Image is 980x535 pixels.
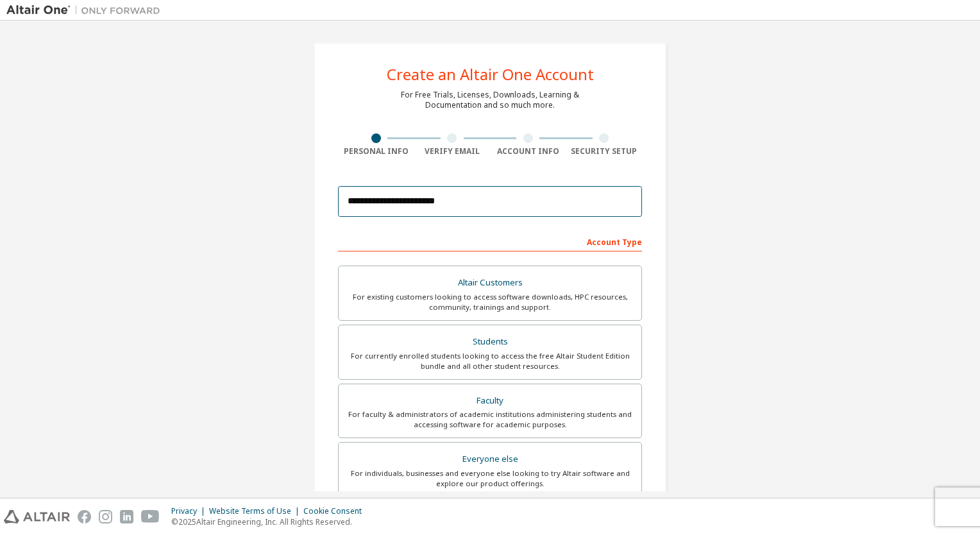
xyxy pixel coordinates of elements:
div: For existing customers looking to access software downloads, HPC resources, community, trainings ... [346,292,634,312]
div: Everyone else [346,450,634,468]
div: Account Info [490,146,566,157]
img: instagram.svg [99,510,112,523]
img: facebook.svg [78,510,91,523]
div: For currently enrolled students looking to access the free Altair Student Edition bundle and all ... [346,351,634,371]
div: Cookie Consent [303,506,369,516]
div: Website Terms of Use [209,506,303,516]
div: For Free Trials, Licenses, Downloads, Learning & Documentation and so much more. [401,90,579,110]
div: Account Type [338,231,642,251]
img: linkedin.svg [120,510,133,523]
img: Altair One [6,4,167,17]
img: youtube.svg [141,510,160,523]
div: Altair Customers [346,274,634,292]
div: Personal Info [338,146,414,157]
p: © 2025 Altair Engineering, Inc. All Rights Reserved. [171,516,369,527]
div: For individuals, businesses and everyone else looking to try Altair software and explore our prod... [346,468,634,489]
div: Faculty [346,392,634,410]
div: Privacy [171,506,209,516]
div: Security Setup [566,146,643,157]
img: altair_logo.svg [4,510,70,523]
div: Students [346,333,634,351]
div: Create an Altair One Account [387,67,594,82]
div: Verify Email [414,146,491,157]
div: For faculty & administrators of academic institutions administering students and accessing softwa... [346,409,634,430]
